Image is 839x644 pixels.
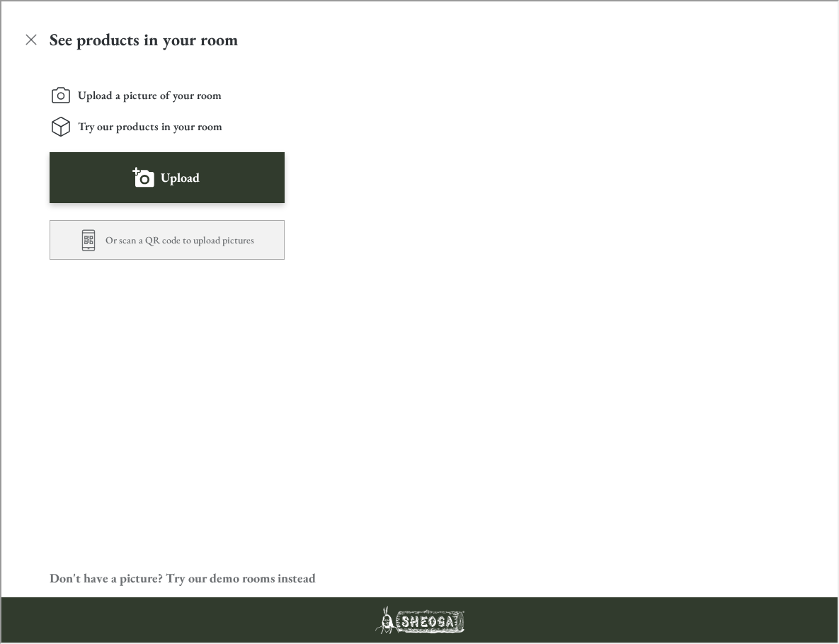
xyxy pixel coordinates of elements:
a: Visit Sheoga Hardwood Flooring homepage [362,604,475,633]
h2: Don't have a picture? Try our demo rooms instead [48,568,314,585]
span: Upload a picture of your room [76,86,220,102]
button: Exit visualizer [17,25,42,51]
label: Upload [159,165,198,188]
ol: Instructions [48,83,283,137]
button: Upload a picture of your room [48,151,283,202]
button: Scan a QR code to upload pictures [48,219,283,258]
video: You will be able to see the selected and other products in your room. [363,88,788,513]
span: Try our products in your room [76,117,221,133]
